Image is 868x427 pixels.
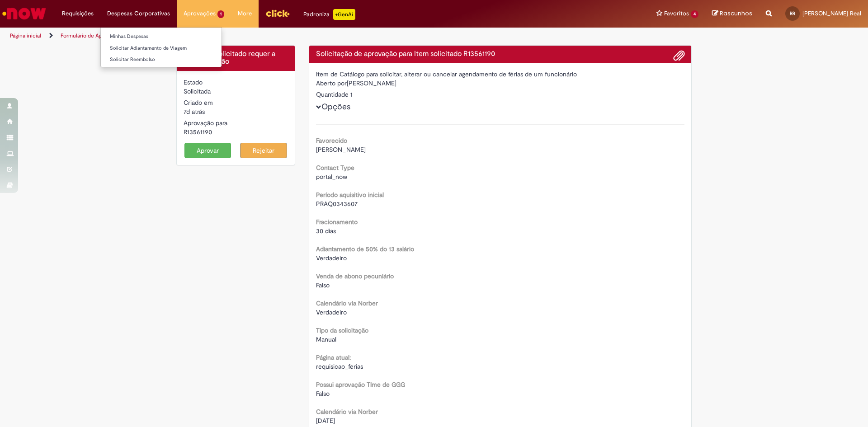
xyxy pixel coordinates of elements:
[316,79,685,90] div: [PERSON_NAME]
[184,143,231,158] button: Aprovar
[316,299,378,307] b: Calendário via Norber
[265,6,290,20] img: click_logo_yellow_360x200.png
[316,200,358,208] span: PRAQ0343607
[184,108,205,116] span: 7d atrás
[316,79,347,88] label: Aberto por
[316,227,336,235] span: 30 dias
[316,380,405,389] b: Possui aprovação TIme de GGG
[62,9,94,18] span: Requisições
[316,173,347,181] span: portal_now
[316,308,347,316] span: Verdadeiro
[316,136,347,145] b: Favorecido
[316,326,368,334] b: Tipo da solicitação
[316,417,335,425] span: [DATE]
[238,9,252,18] span: More
[790,10,795,16] span: RR
[7,28,572,44] ul: Trilhas de página
[100,27,222,67] ul: Despesas Corporativas
[802,9,861,17] span: [PERSON_NAME] Real
[184,87,288,96] div: Solicitada
[316,191,384,199] b: Período aquisitivo inicial
[184,118,227,127] label: Aprovação para
[316,408,378,416] b: Calendário via Norber
[691,10,698,18] span: 4
[184,9,216,18] span: Aprovações
[316,218,358,226] b: Fracionamento
[664,9,689,18] span: Favoritos
[316,353,351,361] b: Página atual:
[184,107,288,116] div: 24/09/2025 01:05:21
[184,108,205,116] time: 24/09/2025 01:05:21
[316,362,363,371] span: requisicao_ferias
[316,389,330,398] span: Falso
[101,43,222,53] a: Solicitar Adiantamento de Viagem
[184,50,288,66] h4: Este Item solicitado requer a sua aprovação
[316,90,685,99] div: Quantidade 1
[316,335,336,343] span: Manual
[217,10,224,18] span: 1
[316,272,394,280] b: Venda de abono pecuniário
[1,5,47,23] img: ServiceNow
[101,55,222,65] a: Solicitar Reembolso
[184,78,203,87] label: Estado
[316,70,685,79] div: Item de Catálogo para solicitar, alterar ou cancelar agendamento de férias de um funcionário
[720,9,752,18] span: Rascunhos
[240,143,287,158] button: Rejeitar
[184,98,213,107] label: Criado em
[10,32,41,39] a: Página inicial
[316,50,685,58] h4: Solicitação de aprovação para Item solicitado R13561190
[316,281,330,289] span: Falso
[303,9,355,20] div: Padroniza
[61,32,122,39] a: Formulário de Aprovação
[333,9,355,20] p: +GenAi
[316,245,414,253] b: Adiantamento de 50% do 13 salário
[712,9,752,18] a: Rascunhos
[184,127,288,136] div: R13561190
[316,254,347,262] span: Verdadeiro
[316,145,366,154] span: [PERSON_NAME]
[107,9,170,18] span: Despesas Corporativas
[101,32,222,42] a: Minhas Despesas
[316,164,354,172] b: Contact Type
